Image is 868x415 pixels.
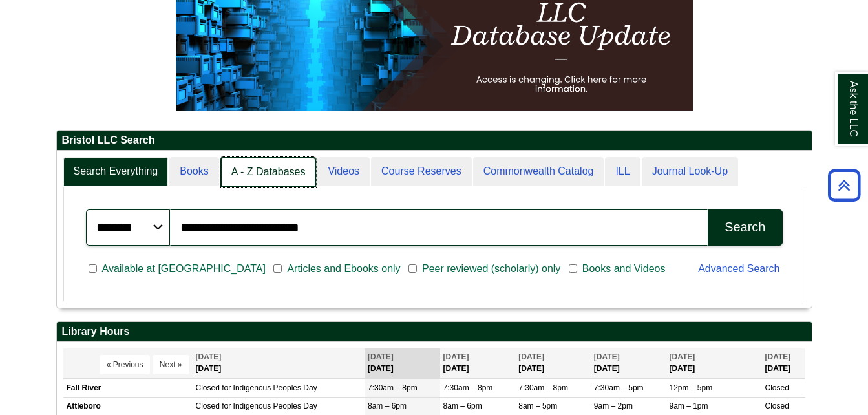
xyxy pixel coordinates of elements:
span: Closed [765,401,789,410]
input: Peer reviewed (scholarly) only [408,263,417,275]
th: [DATE] [193,348,365,378]
th: [DATE] [666,348,761,378]
button: Search [708,209,782,246]
span: Peer reviewed (scholarly) only [417,261,566,277]
div: Search [725,220,765,235]
input: Books and Videos [569,263,577,275]
input: Articles and Ebooks only [273,263,282,275]
th: [DATE] [762,348,805,378]
span: 7:30am – 5pm [594,383,644,392]
th: [DATE] [440,348,516,378]
span: 9am – 2pm [594,401,633,410]
th: [DATE] [365,348,440,378]
span: for Indigenous Peoples Day [222,383,317,392]
h2: Library Hours [57,322,812,342]
span: 8am – 5pm [518,401,557,410]
a: Advanced Search [698,263,779,274]
a: ILL [605,157,640,186]
button: Next » [153,355,189,374]
span: 12pm – 5pm [669,383,712,392]
a: Commonwealth Catalog [473,157,604,186]
span: 8am – 6pm [443,401,482,410]
span: Closed [765,383,789,392]
span: Books and Videos [577,261,671,277]
span: [DATE] [196,352,222,361]
span: [DATE] [765,352,791,361]
a: Back to Top [823,176,865,194]
h2: Bristol LLC Search [57,131,812,151]
a: Journal Look-Up [642,157,738,186]
span: [DATE] [368,352,394,361]
span: 8am – 6pm [368,401,407,410]
td: Attleboro [63,397,193,415]
input: Available at [GEOGRAPHIC_DATA] [89,263,97,275]
span: [DATE] [594,352,620,361]
a: Search Everything [63,157,169,186]
span: Available at [GEOGRAPHIC_DATA] [97,261,271,277]
button: « Previous [100,355,151,374]
span: 7:30am – 8pm [518,383,568,392]
span: 7:30am – 8pm [368,383,418,392]
span: Closed [196,383,220,392]
td: Fall River [63,379,193,397]
span: 9am – 1pm [669,401,708,410]
a: Books [169,157,218,186]
span: [DATE] [669,352,695,361]
span: for Indigenous Peoples Day [222,401,317,410]
span: Articles and Ebooks only [282,261,405,277]
a: Videos [317,157,370,186]
a: Course Reserves [371,157,472,186]
a: A - Z Databases [220,157,317,187]
span: [DATE] [518,352,544,361]
span: [DATE] [443,352,469,361]
span: Closed [196,401,220,410]
span: 7:30am – 8pm [443,383,493,392]
th: [DATE] [591,348,666,378]
th: [DATE] [515,348,591,378]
